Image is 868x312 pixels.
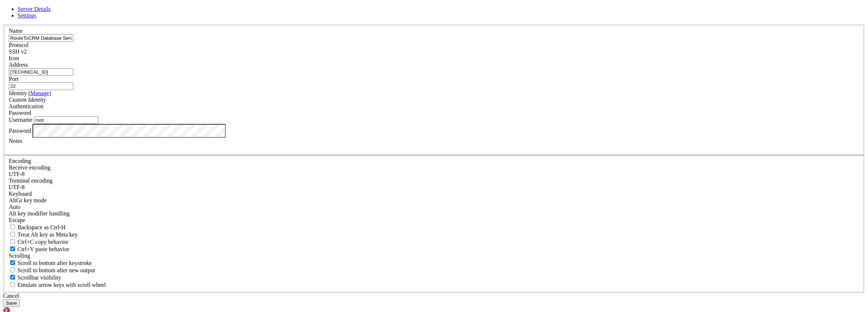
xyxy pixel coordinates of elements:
[9,267,95,273] label: Scroll to bottom after new output.
[10,282,15,287] input: Emulate arrow keys with scroll wheel
[9,164,50,171] label: Set the expected encoding for data received from the host. If the encodings do not match, visual ...
[18,274,61,281] span: Scrollbar visibility
[9,191,32,197] label: Keyboard
[9,42,28,48] label: Protocol
[18,267,95,273] span: Scroll to bottom after new output
[3,293,865,299] div: Cancel
[9,260,92,266] label: Whether to scroll to the bottom on any keystroke.
[9,55,19,61] label: Icon
[9,184,859,191] div: UTF-8
[9,224,66,230] label: If true, the backspace should send BS ('\x08', aka ^H). Otherwise the backspace key should send '...
[9,171,859,178] div: UTF-8
[9,210,70,217] label: Controls how the Alt key is handled. Escape: Send an ESC prefix. 8-Bit: Add 128 to the typed char...
[9,48,27,55] span: SSH v2
[18,282,106,288] span: Emulate arrow keys with scroll wheel
[3,3,710,9] x-row: Connecting [TECHNICAL_ID]...
[9,178,53,184] label: The default terminal encoding. ISO-2022 enables character map translations (like graphics maps). ...
[9,138,22,144] label: Notes
[10,232,15,237] input: Treat Alt key as Meta key
[18,260,92,266] span: Scroll to bottom after keystroke
[10,246,15,251] input: Ctrl+V paste behavior
[3,299,20,307] button: Save
[10,268,15,272] input: Scroll to bottom after new output
[9,90,51,96] label: Identity
[9,274,61,281] label: The vertical scrollbar mode.
[18,224,66,230] span: Backspace as Ctrl-H
[9,217,859,223] div: Escape
[9,76,19,82] label: Port
[9,127,31,133] label: Password
[9,171,25,177] span: UTF-8
[18,239,69,245] span: Ctrl+C copy behavior
[9,197,47,203] label: Set the expected encoding for data received from the host. If the encodings do not match, visual ...
[9,110,31,116] span: Password
[9,231,78,238] label: Whether the Alt key acts as a Meta key or as a distinct Alt key.
[9,246,69,252] label: Ctrl+V pastes if true, sends ^V to host if false. Ctrl+Shift+V sends ^V to host if true, pastes i...
[10,260,15,265] input: Scroll to bottom after keystroke
[10,275,15,280] input: Scrollbar visibility
[9,239,69,245] label: Ctrl-C copies if true, send ^C to host if false. Ctrl-Shift-C sends ^C to host if true, copies if...
[9,62,28,68] label: Address
[9,82,73,90] input: Port Number
[18,231,78,238] span: Treat Alt key as Meta key
[3,9,6,15] div: (0, 1)
[9,103,43,109] label: Authentication
[9,253,30,259] label: Scrolling
[10,239,15,244] input: Ctrl+C copy behavior
[34,116,98,124] input: Login Username
[9,110,859,116] div: Password
[9,204,859,210] div: Auto
[9,204,20,210] span: Auto
[28,90,51,96] span: ( )
[10,225,15,229] input: Backspace as Ctrl-H
[9,158,31,164] label: Encoding
[18,6,51,12] a: Server Details
[9,217,25,223] span: Escape
[9,97,46,103] i: Custom Identity
[9,184,25,190] span: UTF-8
[9,68,73,76] input: Host Name or IP
[9,48,859,55] div: SSH v2
[9,97,859,103] div: Custom Identity
[9,28,23,34] label: Name
[18,246,69,252] span: Ctrl+V paste behavior
[9,282,106,288] label: When using the alternative screen buffer, and DECCKM (Application Cursor Keys) is active, mouse w...
[9,34,73,42] input: Server Name
[18,12,36,19] a: Settings
[9,117,32,123] label: Username
[30,90,49,96] a: Manage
